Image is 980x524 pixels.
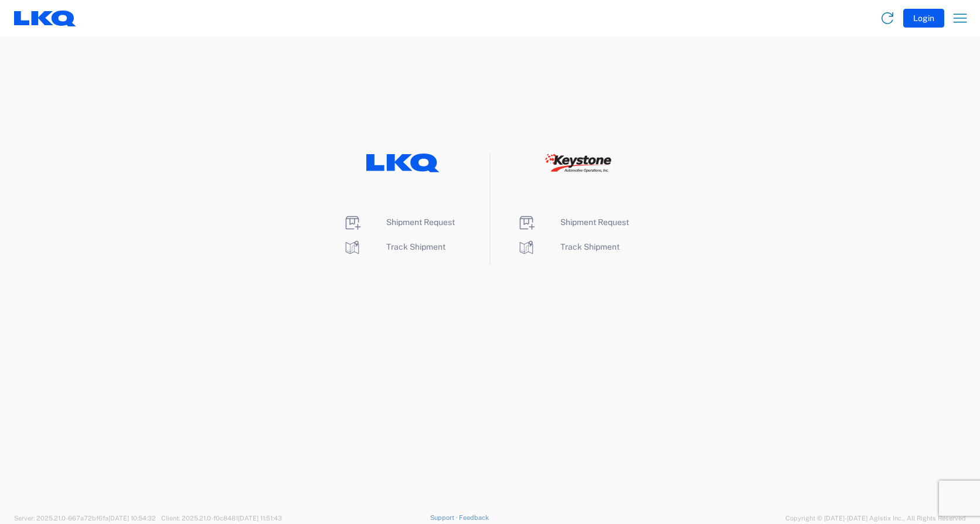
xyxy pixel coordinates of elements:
button: Login [903,9,944,28]
span: Shipment Request [386,217,455,227]
a: Feedback [459,514,489,521]
span: Copyright © [DATE]-[DATE] Agistix Inc., All Rights Reserved [785,513,966,523]
a: Support [430,514,460,521]
span: Track Shipment [560,242,620,251]
a: Track Shipment [517,242,620,251]
span: Server: 2025.21.0-667a72bf6fa [14,515,156,522]
a: Track Shipment [343,242,445,251]
span: Client: 2025.21.0-f0c8481 [161,515,282,522]
span: Track Shipment [386,242,445,251]
a: Shipment Request [517,217,629,227]
span: [DATE] 11:51:43 [238,515,282,522]
span: [DATE] 10:54:32 [108,515,156,522]
span: Shipment Request [560,217,629,227]
a: Shipment Request [343,217,455,227]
